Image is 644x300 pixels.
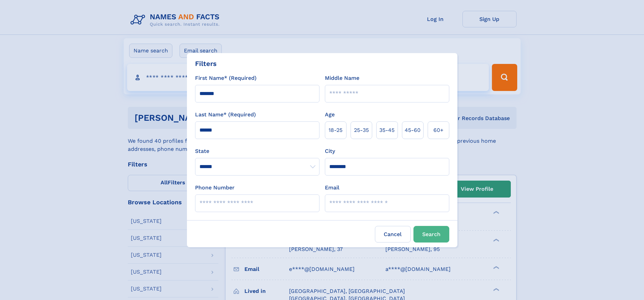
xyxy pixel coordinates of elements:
label: Age [325,111,335,119]
label: Cancel [375,226,411,243]
div: Filters [195,59,217,69]
label: Email [325,184,339,192]
label: First Name* (Required) [195,74,257,82]
label: State [195,147,319,155]
span: 35‑45 [379,126,395,134]
label: City [325,147,335,155]
span: 60+ [433,126,444,134]
span: 25‑35 [354,126,369,134]
span: 45‑60 [405,126,421,134]
label: Phone Number [195,184,235,192]
label: Middle Name [325,74,359,82]
label: Last Name* (Required) [195,111,256,119]
button: Search [413,226,449,243]
span: 18‑25 [329,126,342,134]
